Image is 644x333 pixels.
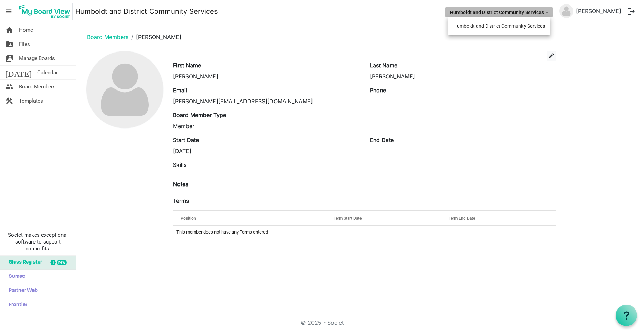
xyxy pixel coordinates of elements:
[173,72,359,80] div: [PERSON_NAME]
[173,122,359,130] div: Member
[3,231,73,252] span: Societ makes exceptional software to support nonprofits.
[5,51,13,65] span: switch_account
[181,216,196,221] span: Position
[173,86,187,94] label: Email
[173,97,359,105] div: [PERSON_NAME][EMAIL_ADDRESS][DOMAIN_NAME]
[547,51,556,61] button: edit
[448,20,550,32] li: Humboldt and District Community Services
[19,37,30,51] span: Files
[449,216,475,221] span: Term End Date
[624,4,638,19] button: logout
[2,5,15,18] span: menu
[19,94,43,108] span: Templates
[173,136,199,144] label: Start Date
[19,51,55,65] span: Manage Boards
[37,66,58,79] span: Calendar
[370,61,397,69] label: Last Name
[5,37,13,51] span: folder_shared
[57,260,67,265] div: new
[173,226,556,239] td: This member does not have any Terms entered
[370,86,386,94] label: Phone
[17,3,73,20] img: My Board View Logo
[301,319,344,326] a: © 2025 - Societ
[5,298,27,312] span: Frontier
[5,270,25,284] span: Sumac
[5,256,42,269] span: Glass Register
[19,23,33,37] span: Home
[128,33,181,41] li: [PERSON_NAME]
[5,66,32,79] span: [DATE]
[370,136,394,144] label: End Date
[5,94,13,108] span: construction
[173,111,226,119] label: Board Member Type
[17,3,75,20] a: My Board View Logo
[548,53,555,59] span: edit
[445,7,553,17] button: Humboldt and District Community Services dropdownbutton
[370,72,556,80] div: [PERSON_NAME]
[173,180,188,188] label: Notes
[173,161,186,169] label: Skills
[559,4,573,18] img: no-profile-picture.svg
[173,147,359,155] div: [DATE]
[19,80,56,94] span: Board Members
[173,61,201,69] label: First Name
[173,197,189,205] label: Terms
[87,34,128,40] a: Board Members
[75,4,218,18] a: Humboldt and District Community Services
[5,23,13,37] span: home
[86,51,163,128] img: no-profile-picture.svg
[573,4,624,18] a: [PERSON_NAME]
[5,284,38,298] span: Partner Web
[334,216,362,221] span: Term Start Date
[5,80,13,94] span: people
